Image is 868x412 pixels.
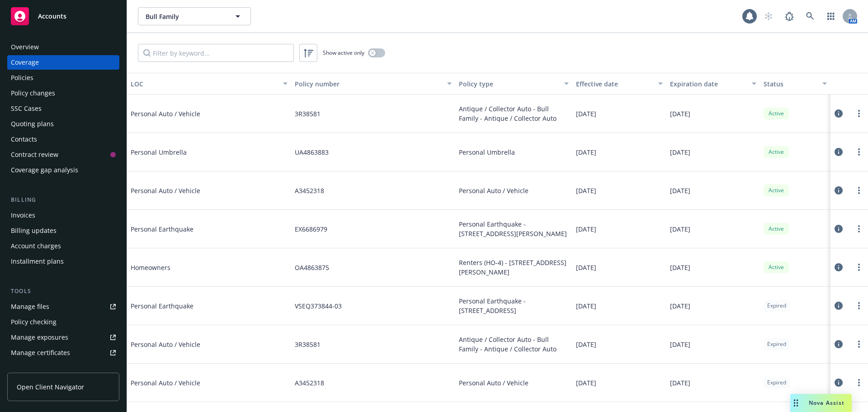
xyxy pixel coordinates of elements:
span: Personal Earthquake [131,224,266,234]
a: more [854,262,864,273]
div: Effective date [576,79,652,89]
span: Personal Umbrella [131,147,266,157]
a: Policy changes [7,86,119,100]
span: Expired [767,340,786,348]
input: Filter by keyword... [138,44,294,62]
div: Manage claims [11,361,57,375]
span: Active [767,109,785,118]
div: Billing updates [11,223,57,238]
div: Installment plans [11,254,64,269]
span: [DATE] [670,263,690,272]
div: Coverage [11,55,39,70]
a: Installment plans [7,254,119,269]
div: Contract review [11,147,58,162]
a: Overview [7,40,119,54]
span: [DATE] [576,109,596,118]
span: [DATE] [670,378,690,388]
span: Personal Auto / Vehicle [131,186,266,195]
span: Personal Auto / Vehicle [459,186,528,195]
span: [DATE] [576,263,596,272]
a: more [854,185,864,196]
a: more [854,300,864,311]
a: more [854,147,864,157]
a: more [854,108,864,119]
div: Overview [11,40,39,54]
div: LOC [131,79,278,89]
div: Manage exposures [11,330,68,345]
span: Active [767,148,785,156]
span: Antique / Collector Auto - Bull Family - Antique / Collector Auto [459,335,569,354]
button: Effective date [572,73,666,95]
a: Coverage [7,55,119,70]
span: Active [767,225,785,233]
a: Search [801,7,819,25]
button: Policy type [455,73,572,95]
div: Drag to move [790,394,802,412]
a: Contacts [7,132,119,147]
span: Personal Earthquake - [STREET_ADDRESS][PERSON_NAME] [459,219,569,238]
div: Quoting plans [11,117,54,131]
a: Billing updates [7,223,119,238]
span: Show active only [323,49,364,57]
span: [DATE] [576,224,596,234]
a: Accounts [7,4,119,29]
div: Status [764,79,817,89]
span: Personal Auto / Vehicle [459,378,528,388]
button: Expiration date [666,73,760,95]
span: [DATE] [576,186,596,195]
span: Personal Earthquake - [STREET_ADDRESS] [459,296,569,315]
a: Switch app [822,7,840,25]
span: A3452318 [295,186,324,195]
span: [DATE] [576,147,596,157]
div: Contacts [11,132,37,147]
button: Status [760,73,830,95]
a: Coverage gap analysis [7,163,119,177]
div: SSC Cases [11,101,42,116]
div: Policy checking [11,315,57,329]
a: more [854,339,864,350]
span: Active [767,186,785,194]
div: Policy number [295,79,442,89]
a: Manage claims [7,361,119,375]
span: UA4863883 [295,147,329,157]
span: VSEQ373844-03 [295,301,342,311]
button: LOC [127,73,291,95]
span: [DATE] [576,378,596,388]
span: Bull Family [146,12,224,21]
a: Manage certificates [7,346,119,360]
span: Active [767,263,785,271]
span: Accounts [38,13,66,20]
span: 3R38581 [295,109,321,118]
span: Personal Auto / Vehicle [131,378,266,388]
a: Account charges [7,239,119,253]
a: Start snowing [759,7,778,25]
div: Manage files [11,299,49,314]
a: Report a Bug [780,7,798,25]
button: Bull Family [138,7,251,25]
a: Quoting plans [7,117,119,131]
a: Manage exposures [7,330,119,345]
div: Expiration date [670,79,746,89]
div: Policies [11,71,33,85]
span: [DATE] [670,186,690,195]
span: [DATE] [576,340,596,349]
span: [DATE] [576,301,596,311]
a: Policy checking [7,315,119,329]
span: Personal Auto / Vehicle [131,109,266,118]
a: more [854,223,864,234]
div: Coverage gap analysis [11,163,78,177]
a: SSC Cases [7,101,119,116]
div: Manage certificates [11,346,70,360]
span: Renters (HO-4) - [STREET_ADDRESS][PERSON_NAME] [459,258,569,277]
div: Account charges [11,239,61,253]
span: Expired [767,302,786,310]
span: EX6686979 [295,224,327,234]
div: Invoices [11,208,35,223]
div: Policy type [459,79,559,89]
button: Policy number [291,73,455,95]
span: Expired [767,379,786,387]
span: [DATE] [670,301,690,311]
div: Policy changes [11,86,55,100]
span: [DATE] [670,224,690,234]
